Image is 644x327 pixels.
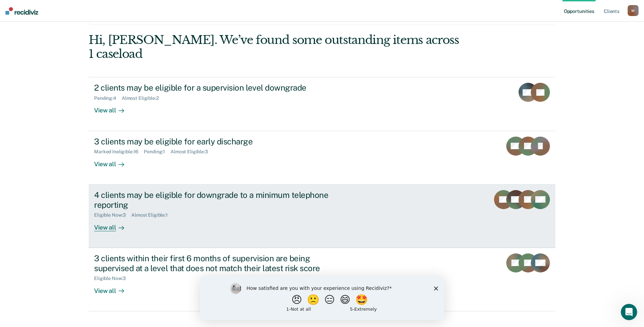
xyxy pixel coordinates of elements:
[89,248,555,311] a: 3 clients within their first 6 months of supervision are being supervised at a level that does no...
[94,155,132,168] div: View all
[144,149,170,155] div: Pending : 1
[89,33,462,61] div: Hi, [PERSON_NAME]. We’ve found some outstanding items across 1 caseload
[122,95,164,101] div: Almost Eligible : 2
[89,131,555,185] a: 3 clients may be eligible for early dischargeMarked Ineligible:16Pending:1Almost Eligible:3View all
[94,137,333,146] div: 3 clients may be eligible for early discharge
[89,77,555,131] a: 2 clients may be eligible for a supervision level downgradePending:4Almost Eligible:2View all
[94,218,132,231] div: View all
[94,212,131,218] div: Eligible Now : 3
[200,276,444,320] iframe: Survey by Kim from Recidiviz
[5,7,38,15] img: Recidiviz
[94,95,122,101] div: Pending : 4
[628,5,639,16] button: M
[621,304,637,320] iframe: Intercom live chat
[131,212,173,218] div: Almost Eligible : 1
[94,276,131,281] div: Eligible Now : 3
[94,281,132,295] div: View all
[170,149,213,155] div: Almost Eligible : 3
[94,253,333,273] div: 3 clients within their first 6 months of supervision are being supervised at a level that does no...
[94,149,144,155] div: Marked Ineligible : 16
[94,83,333,93] div: 2 clients may be eligible for a supervision level downgrade
[89,185,555,248] a: 4 clients may be eligible for downgrade to a minimum telephone reportingEligible Now:3Almost Elig...
[94,101,132,114] div: View all
[94,190,333,210] div: 4 clients may be eligible for downgrade to a minimum telephone reporting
